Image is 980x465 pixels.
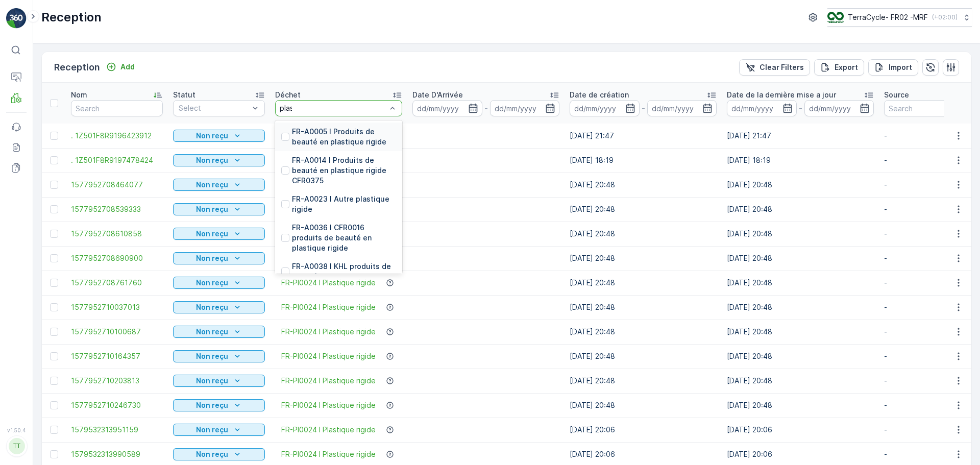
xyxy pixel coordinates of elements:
a: FR-PI0024 I Plastique rigide [281,376,376,386]
div: Toggle Row Selected [50,401,58,409]
p: Non reçu [196,351,228,361]
p: Non reçu [196,278,228,288]
td: [DATE] 20:48 [722,344,879,369]
span: 1579532313951159 [71,425,163,435]
p: - [884,253,976,263]
button: Non reçu [173,203,265,215]
td: [DATE] 20:06 [565,418,722,442]
p: Non reçu [196,327,228,337]
button: Non reçu [173,350,265,362]
td: [DATE] 20:48 [722,246,879,271]
button: Non reçu [173,277,265,289]
td: [DATE] 20:48 [565,369,722,393]
p: - [884,204,976,214]
p: Non reçu [196,302,228,312]
p: Statut [173,90,195,100]
p: Non reçu [196,425,228,435]
a: FR-PI0024 I Plastique rigide [281,327,376,337]
img: terracycle.png [827,12,844,23]
span: 1577952710164357 [71,351,163,361]
p: Non reçu [196,155,228,165]
p: FR-A0023 I Autre plastique rigide [292,194,396,214]
td: [DATE] 20:48 [722,393,879,418]
td: [DATE] 21:47 [565,124,722,148]
div: Toggle Row Selected [50,205,58,213]
p: FR-A0014 I Produits de beauté en plastique rigide CFR0375 [292,155,396,186]
a: FR-PI0024 I Plastique rigide [281,449,376,459]
button: Non reçu [173,228,265,240]
div: Toggle Row Selected [50,156,58,164]
div: Toggle Row Selected [50,303,58,311]
p: - [884,400,976,410]
button: Non reçu [173,301,265,313]
p: Date de la dernière mise a jour [727,90,836,100]
td: [DATE] 20:48 [722,320,879,344]
p: - [884,278,976,288]
td: [DATE] 20:48 [722,369,879,393]
div: Toggle Row Selected [50,328,58,336]
td: [DATE] 20:48 [722,295,879,320]
input: dd/mm/yyyy [727,100,797,116]
a: FR-PI0024 I Plastique rigide [281,278,376,288]
span: 1577952708464077 [71,180,163,190]
button: Add [102,61,139,73]
a: 1579532313990589 [71,449,163,459]
a: FR-PI0024 I Plastique rigide [281,351,376,361]
p: Import [889,62,912,72]
p: ( +02:00 ) [932,13,958,21]
p: FR-A0036 I CFR0016 produits de beauté en plastique rigide [292,223,396,253]
input: dd/mm/yyyy [490,100,560,116]
span: FR-PI0024 I Plastique rigide [281,302,376,312]
button: Non reçu [173,130,265,142]
div: Toggle Row Selected [50,230,58,238]
p: Déchet [275,90,301,100]
input: dd/mm/yyyy [647,100,717,116]
p: - [884,449,976,459]
a: FR-PI0024 I Plastique rigide [281,400,376,410]
p: Select [179,103,249,113]
div: Toggle Row Selected [50,377,58,385]
p: Non reçu [196,376,228,386]
span: 1577952708690900 [71,253,163,263]
input: dd/mm/yyyy [570,100,640,116]
button: Clear Filters [739,59,810,76]
td: [DATE] 21:47 [722,124,879,148]
div: Toggle Row Selected [50,352,58,360]
td: [DATE] 20:48 [565,295,722,320]
p: - [884,327,976,337]
td: [DATE] 18:19 [565,148,722,173]
button: Non reçu [173,252,265,264]
p: Reception [54,60,100,75]
button: Non reçu [173,375,265,387]
button: Export [814,59,864,76]
button: TerraCycle- FR02 -MRF(+02:00) [827,8,972,27]
a: 1577952710037013 [71,302,163,312]
a: . 1Z501F8R9197478424 [71,155,163,165]
span: 1577952710203813 [71,376,163,386]
td: [DATE] 20:48 [722,271,879,295]
a: 1577952708761760 [71,278,163,288]
p: - [884,180,976,190]
button: Non reçu [173,448,265,460]
p: Non reçu [196,204,228,214]
td: [DATE] 20:48 [565,246,722,271]
p: Add [120,62,135,72]
input: dd/mm/yyyy [412,100,482,116]
a: 1577952708610858 [71,229,163,239]
p: Nom [71,90,87,100]
p: Non reçu [196,253,228,263]
button: Non reçu [173,424,265,436]
td: [DATE] 20:06 [722,418,879,442]
p: FR-A0038 I KHL produits de beauté en plastique rigide [292,261,396,282]
div: Toggle Row Selected [50,426,58,434]
p: - [884,229,976,239]
td: [DATE] 20:48 [722,197,879,222]
td: [DATE] 20:48 [722,222,879,246]
p: - [884,302,976,312]
div: TT [9,438,25,454]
